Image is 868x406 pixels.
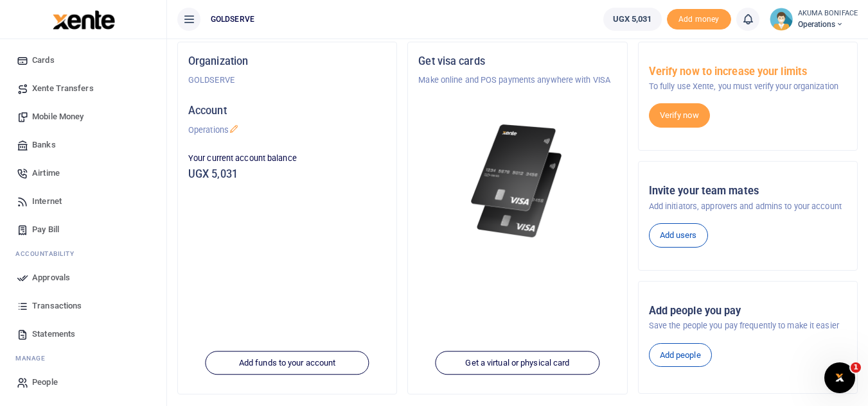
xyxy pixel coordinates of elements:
p: GOLDSERVE [188,74,386,87]
li: M [10,348,156,368]
h5: Get visa cards [418,55,616,68]
span: Xente Transfers [32,82,94,95]
span: Internet [32,195,62,208]
h5: Add people you pay [649,305,847,317]
span: anage [22,355,46,362]
img: xente-_physical_cards.png [468,117,567,244]
span: Mobile Money [32,110,84,123]
a: Add people [649,343,712,368]
p: To fully use Xente, you must verify your organization [649,80,847,93]
span: Airtime [32,167,60,180]
h5: UGX 5,031 [188,168,386,181]
a: Statements [10,320,156,348]
a: Banks [10,131,156,159]
a: Transactions [10,292,156,320]
a: Internet [10,187,156,216]
span: 1 [851,362,861,373]
a: People [10,368,156,396]
a: Add money [667,13,731,23]
a: UGX 5,031 [603,8,662,31]
li: Ac [10,244,156,264]
a: Verify now [649,103,710,128]
h5: Organization [188,55,386,68]
img: profile-user [770,8,793,31]
p: Add initiators, approvers and admins to your account [649,200,847,213]
h5: Account [188,105,386,117]
p: Your current account balance [188,152,386,165]
a: Mobile Money [10,103,156,131]
li: Wallet ballance [598,8,667,31]
span: countability [25,250,74,257]
a: Cards [10,46,156,74]
span: Operations [798,19,858,30]
p: Operations [188,124,386,137]
small: AKUMA BONIFACE [798,8,858,19]
a: Approvals [10,264,156,292]
h5: Verify now to increase your limits [649,65,847,78]
a: Add funds to your account [206,351,369,375]
a: Pay Bill [10,216,156,244]
span: Cards [32,54,55,67]
span: People [32,376,58,389]
span: UGX 5,031 [613,13,652,26]
span: Approvals [32,271,70,284]
iframe: Intercom live chat [824,362,855,393]
span: Banks [32,139,56,151]
a: Xente Transfers [10,74,156,103]
a: logo-small logo-large logo-large [51,14,115,24]
span: GOLDSERVE [206,13,260,25]
span: Pay Bill [32,223,59,236]
span: Add money [667,9,731,30]
li: Toup your wallet [667,9,731,30]
a: profile-user AKUMA BONIFACE Operations [770,8,858,31]
a: Airtime [10,159,156,187]
p: Save the people you pay frequently to make it easier [649,319,847,332]
img: logo-large [53,10,115,30]
a: Add users [649,223,708,248]
a: Get a virtual or physical card [436,351,599,375]
span: Transactions [32,300,82,312]
span: Statements [32,328,75,341]
h5: Invite your team mates [649,185,847,198]
p: Make online and POS payments anywhere with VISA [418,74,616,87]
